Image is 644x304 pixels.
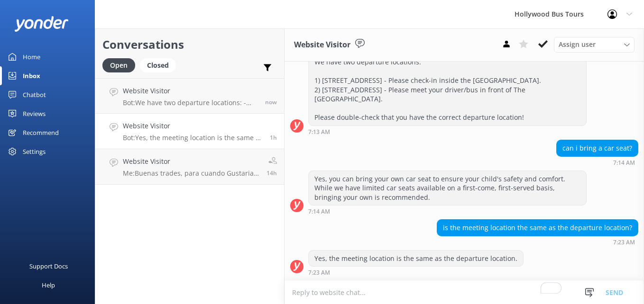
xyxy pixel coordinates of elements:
[285,281,644,304] textarea: To enrich screen reader interactions, please activate Accessibility in Grammarly extension settings
[554,37,635,52] div: Assign User
[140,60,181,70] a: Closed
[102,60,140,70] a: Open
[123,121,263,131] h4: Website Visitor
[556,159,638,166] div: Aug 27 2025 07:14am (UTC -07:00) America/Tijuana
[123,134,263,142] p: Bot: Yes, the meeting location is the same as the departure location.
[308,270,330,276] strong: 7:23 AM
[123,156,259,167] h4: Website Visitor
[42,276,55,295] div: Help
[140,58,176,72] div: Closed
[309,171,586,206] div: Yes, you can bring your own car seat to ensure your child's safety and comfort. While we have lim...
[123,169,259,178] p: Me: Buenas trades, para cuando Gustaria la Gira en español
[265,98,277,106] span: Aug 27 2025 08:39am (UTC -07:00) America/Tijuana
[309,54,586,125] div: We have two departure locations: 1) [STREET_ADDRESS] - Please check-in inside the [GEOGRAPHIC_DAT...
[613,240,635,245] strong: 7:23 AM
[23,47,40,66] div: Home
[123,98,258,107] p: Bot: We have two departure locations: - [STREET_ADDRESS]. Please check-in inside the [GEOGRAPHIC_...
[95,78,284,114] a: Website VisitorBot:We have two departure locations: - [STREET_ADDRESS]. Please check-in inside th...
[294,39,350,51] h3: Website Visitor
[23,142,46,161] div: Settings
[437,239,638,245] div: Aug 27 2025 07:23am (UTC -07:00) America/Tijuana
[309,250,523,267] div: Yes, the meeting location is the same as the departure location.
[95,114,284,149] a: Website VisitorBot:Yes, the meeting location is the same as the departure location.1h
[613,160,635,166] strong: 7:14 AM
[267,169,277,177] span: Aug 26 2025 05:57pm (UTC -07:00) America/Tijuana
[559,39,596,50] span: Assign user
[557,140,638,156] div: can i bring a car seat?
[308,208,587,215] div: Aug 27 2025 07:14am (UTC -07:00) America/Tijuana
[308,129,330,135] strong: 7:13 AM
[308,128,587,135] div: Aug 27 2025 07:13am (UTC -07:00) America/Tijuana
[23,85,46,104] div: Chatbot
[308,209,330,215] strong: 7:14 AM
[437,220,638,236] div: is the meeting location the same as the departure location?
[102,36,277,54] h2: Conversations
[102,58,135,72] div: Open
[23,104,46,123] div: Reviews
[95,149,284,185] a: Website VisitorMe:Buenas trades, para cuando Gustaria la Gira en español14h
[308,269,524,276] div: Aug 27 2025 07:23am (UTC -07:00) America/Tijuana
[23,123,59,142] div: Recommend
[270,134,277,142] span: Aug 27 2025 07:23am (UTC -07:00) America/Tijuana
[23,66,40,85] div: Inbox
[14,16,69,32] img: yonder-white-logo.png
[29,257,68,276] div: Support Docs
[123,86,258,96] h4: Website Visitor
